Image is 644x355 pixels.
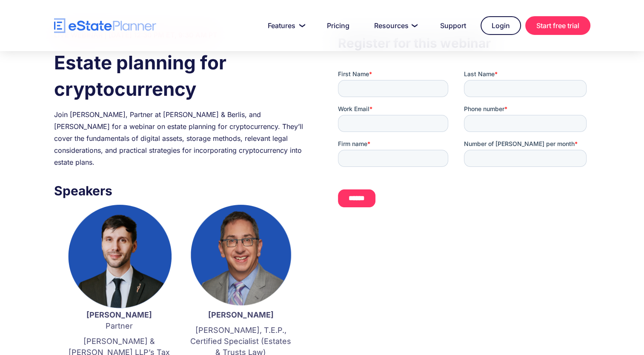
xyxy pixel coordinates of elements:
[317,17,360,34] a: Pricing
[364,17,426,34] a: Resources
[67,309,172,332] p: Partner
[54,49,306,102] h1: Estate planning for cryptocurrency
[54,181,306,200] h3: Speakers
[54,18,156,33] a: home
[338,70,590,215] iframe: Form 0
[208,310,274,319] strong: [PERSON_NAME]
[54,109,306,168] div: Join [PERSON_NAME], Partner at [PERSON_NAME] & Berlis, and [PERSON_NAME] for a webinar on estate ...
[481,16,521,35] a: Login
[86,310,152,319] strong: [PERSON_NAME]
[525,16,590,35] a: Start free trial
[258,17,312,34] a: Features
[430,17,476,34] a: Support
